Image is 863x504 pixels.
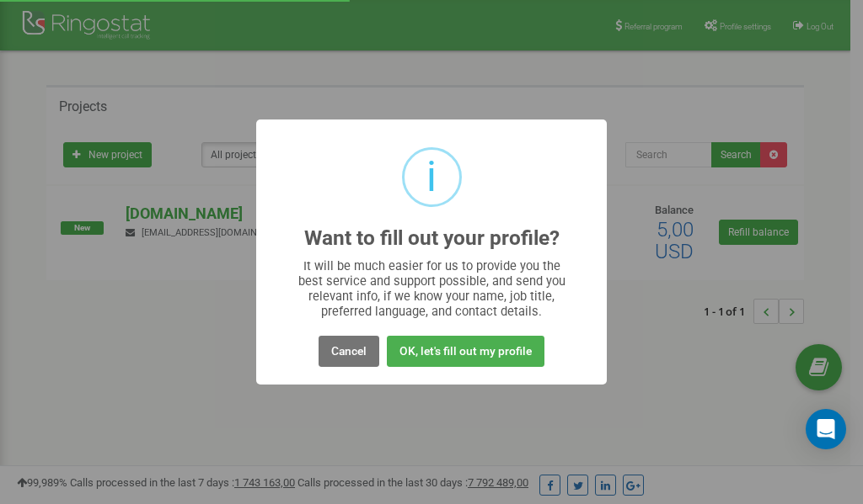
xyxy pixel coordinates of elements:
[319,336,379,367] button: Cancel
[806,409,846,449] div: Open Intercom Messenger
[426,150,437,204] div: i
[290,258,574,319] div: It will be much easier for us to provide you the best service and support possible, and send you ...
[304,227,560,250] h2: Want to fill out your profile?
[387,336,544,367] button: OK, let's fill out my profile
